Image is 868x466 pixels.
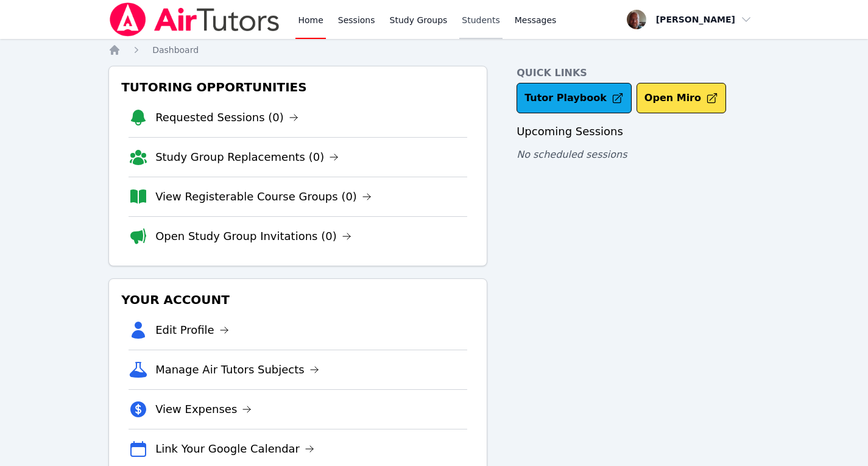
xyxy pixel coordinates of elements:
[108,44,760,56] nav: Breadcrumb
[155,228,351,245] a: Open Study Group Invitations (0)
[517,123,760,140] h3: Upcoming Sessions
[155,322,229,339] a: Edit Profile
[155,149,339,166] a: Study Group Replacements (0)
[517,149,627,160] span: No scheduled sessions
[155,440,314,457] a: Link Your Google Calendar
[155,109,298,126] a: Requested Sessions (0)
[119,76,477,98] h3: Tutoring Opportunities
[637,83,726,113] button: Open Miro
[152,44,199,56] a: Dashboard
[155,188,372,205] a: View Registerable Course Groups (0)
[515,14,557,26] span: Messages
[155,361,319,378] a: Manage Air Tutors Subjects
[517,66,760,80] h4: Quick Links
[108,2,281,37] img: Air Tutors
[152,45,199,55] span: Dashboard
[517,83,632,113] a: Tutor Playbook
[119,289,477,311] h3: Your Account
[155,401,252,418] a: View Expenses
